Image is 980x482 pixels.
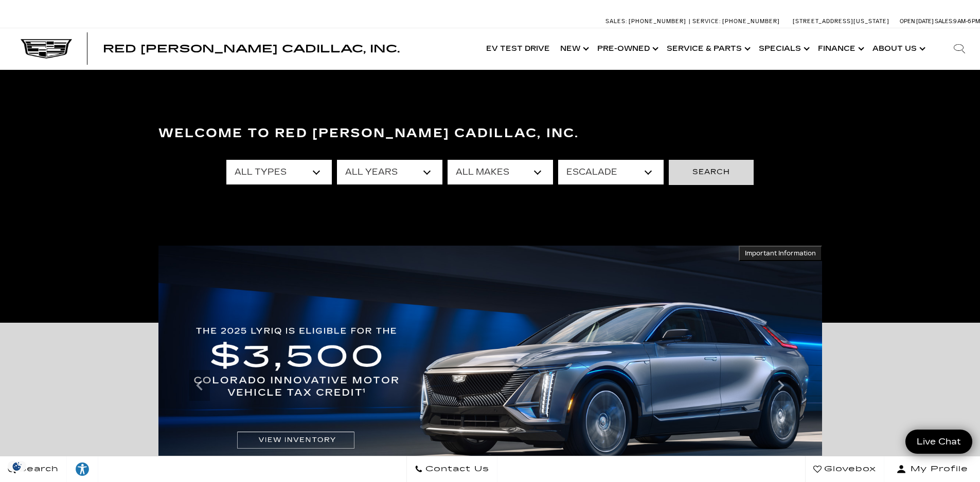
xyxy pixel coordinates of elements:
span: My Profile [906,462,968,476]
span: Important Information [745,249,816,257]
button: Search [669,160,754,184]
div: Next [771,370,791,401]
span: Live Chat [912,436,966,448]
a: [STREET_ADDRESS][US_STATE] [793,18,889,25]
select: Filter by make [448,160,553,184]
a: Specials [754,28,813,69]
div: Previous [189,370,210,401]
a: Live Chat [905,430,972,454]
button: Important Information [739,246,822,261]
span: Glovebox [822,462,876,476]
span: 9 AM-6 PM [953,18,980,25]
a: Finance [813,28,867,69]
a: EV Test Drive [481,28,555,69]
span: [PHONE_NUMBER] [629,18,686,25]
span: Search [16,462,59,476]
span: Service: [692,18,721,25]
select: Filter by type [226,160,332,184]
select: Filter by model [558,160,664,184]
span: Sales: [935,18,953,25]
img: Cadillac Dark Logo with Cadillac White Text [21,39,72,59]
a: Service: [PHONE_NUMBER] [689,18,782,24]
a: Sales: [PHONE_NUMBER] [605,18,689,24]
a: Red [PERSON_NAME] Cadillac, Inc. [103,44,400,54]
a: Glovebox [805,456,884,482]
section: Click to Open Cookie Consent Modal [5,461,29,472]
h3: Welcome to Red [PERSON_NAME] Cadillac, Inc. [158,123,822,144]
span: Sales: [605,18,627,25]
img: Opt-Out Icon [5,461,29,472]
button: Open user profile menu [884,456,980,482]
span: Open [DATE] [900,18,934,25]
a: Service & Parts [662,28,754,69]
a: Contact Us [406,456,497,482]
div: Explore your accessibility options [67,461,98,477]
a: About Us [867,28,929,69]
a: Pre-Owned [592,28,662,69]
span: Red [PERSON_NAME] Cadillac, Inc. [103,43,400,55]
span: [PHONE_NUMBER] [722,18,780,25]
a: New [555,28,592,69]
a: Explore your accessibility options [67,456,98,482]
select: Filter by year [337,160,442,184]
span: Contact Us [423,462,489,476]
